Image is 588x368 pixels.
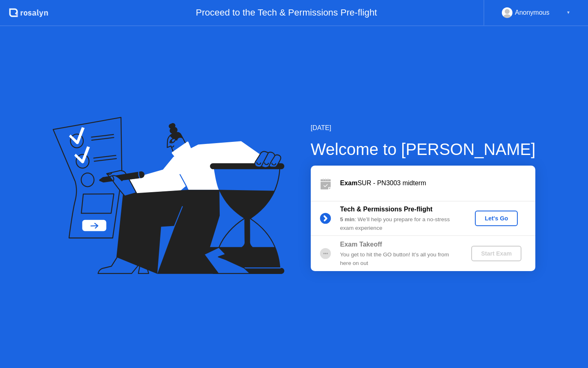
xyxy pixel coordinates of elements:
div: ▼ [566,7,570,18]
div: Start Exam [474,250,518,257]
div: You get to hit the GO button! It’s all you from here on out [340,251,458,267]
button: Start Exam [471,246,521,261]
button: Let's Go [475,211,518,226]
b: 5 min [340,216,355,222]
div: SUR - PN3003 midterm [340,178,535,188]
div: : We’ll help you prepare for a no-stress exam experience [340,215,458,232]
div: Let's Go [478,215,514,222]
div: Anonymous [515,7,550,18]
b: Exam [340,180,358,186]
div: [DATE] [311,123,536,133]
b: Tech & Permissions Pre-flight [340,206,432,213]
b: Exam Takeoff [340,241,382,248]
div: Welcome to [PERSON_NAME] [311,137,536,162]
